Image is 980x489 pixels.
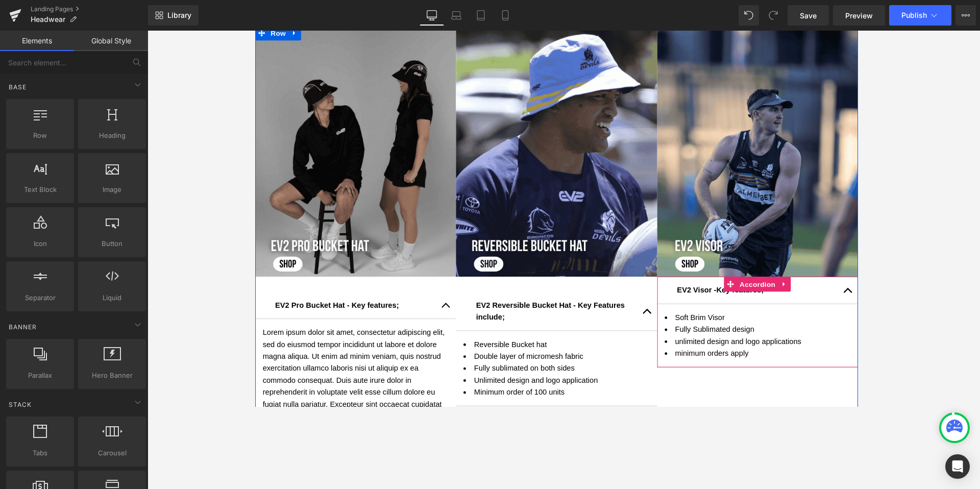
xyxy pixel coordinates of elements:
[955,5,976,26] button: More
[213,352,404,364] li: Unlimited design and logo application
[213,340,404,352] li: Fully sublimated on both sides
[213,315,404,328] li: Reversible Bucket hat
[74,31,148,51] a: Global Style
[9,370,71,381] span: Parallax
[31,15,65,23] span: Headwear
[833,5,885,26] a: Preview
[81,448,143,458] span: Carousel
[845,10,873,21] span: Preview
[494,252,535,267] span: Accordion
[473,261,521,270] strong: Key features;
[8,322,38,332] span: Banner
[9,292,71,303] span: Separator
[167,11,191,20] span: Library
[9,130,71,141] span: Row
[9,448,71,458] span: Tabs
[8,82,28,92] span: Base
[9,184,71,195] span: Text Block
[945,454,970,479] div: Open Intercom Messenger
[9,238,71,249] span: Icon
[81,184,143,195] span: Image
[889,5,951,26] button: Publish
[148,5,199,26] a: New Library
[901,11,927,19] span: Publish
[226,277,378,298] span: EV2 Reversible Bucket Hat - Key Features include;
[535,252,549,267] a: Expand / Collapse
[420,325,610,337] li: minimum orders apply
[763,5,783,26] button: Redo
[20,277,147,285] strong: EV2 Pro Bucket Hat - Key features;
[420,300,610,312] li: Fully Sublimated design
[469,5,493,26] a: Tablet
[444,5,469,26] a: Laptop
[800,10,817,21] span: Save
[213,328,404,340] li: Double layer of micromesh fabric
[432,261,473,270] span: EV2 Visor -
[420,312,610,325] li: unlimited design and logo applications
[420,288,610,300] li: Soft Brim Visor
[31,5,148,13] a: Landing Pages
[81,370,143,381] span: Hero Banner
[493,5,518,26] a: Mobile
[81,238,143,249] span: Button
[213,364,404,377] li: Minimum order of 100 units
[8,400,33,409] span: Stack
[739,5,759,26] button: Undo
[81,292,143,303] span: Liquid
[81,130,143,141] span: Heading
[420,5,444,26] a: Desktop
[8,303,198,413] p: Lorem ipsum dolor sit amet, consectetur adipiscing elit, sed do eiusmod tempor incididunt ut labo...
